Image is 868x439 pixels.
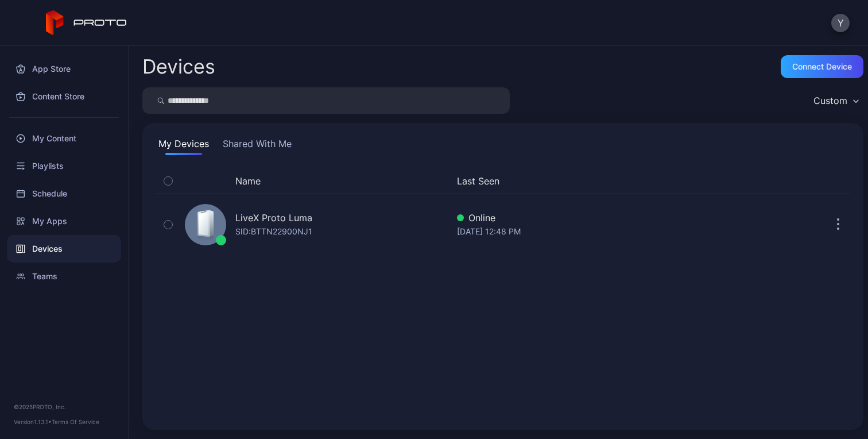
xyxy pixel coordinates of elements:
[808,87,863,114] button: Custom
[7,207,121,235] a: My Apps
[827,174,850,188] div: Options
[7,152,121,180] a: Playlists
[142,56,215,77] h2: Devices
[14,418,52,425] span: Version 1.13.1 •
[781,55,863,78] button: Connect device
[235,225,312,238] div: SID: BTTN22900NJ1
[831,14,850,32] button: Y
[457,174,700,188] button: Last Seen
[156,137,211,155] button: My Devices
[7,263,121,290] a: Teams
[710,174,813,188] div: Update Device
[52,418,99,425] a: Terms Of Service
[7,55,121,83] a: App Store
[235,211,312,225] div: LiveX Proto Luma
[7,83,121,110] a: Content Store
[235,174,261,188] button: Name
[7,235,121,263] a: Devices
[457,225,705,238] div: [DATE] 12:48 PM
[7,180,121,207] a: Schedule
[813,95,847,106] div: Custom
[7,125,121,152] a: My Content
[220,137,294,155] button: Shared With Me
[792,62,852,71] div: Connect device
[457,211,705,225] div: Online
[14,402,114,411] div: © 2025 PROTO, Inc.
